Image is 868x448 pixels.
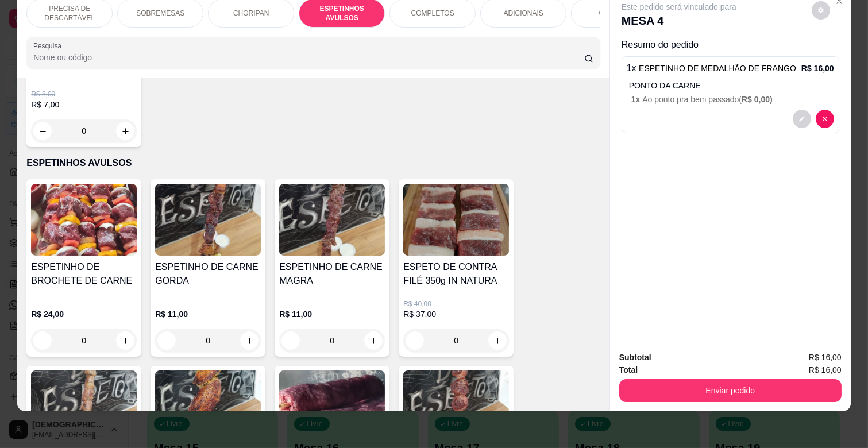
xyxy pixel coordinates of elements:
[155,184,261,256] img: product-image
[627,61,796,75] p: 1 x
[809,364,842,376] span: R$ 16,00
[599,9,630,18] p: COMBOS
[31,99,137,110] p: R$ 7,00
[619,365,638,374] strong: Total
[31,370,137,442] img: product-image
[403,308,509,320] p: R$ 37,00
[622,38,839,52] p: Resumo do pedido
[33,41,65,51] label: Pesquisa
[742,95,773,104] span: R$ 0,00 )
[26,156,600,170] p: ESPETINHOS AVULSOS
[155,370,261,442] img: product-image
[279,308,385,320] p: R$ 11,00
[619,353,651,362] strong: Subtotal
[631,94,834,105] p: Ao ponto pra bem passado (
[631,95,642,104] span: 1 x
[504,9,543,18] p: ADICIONAIS
[31,90,137,99] p: R$ 8,00
[308,4,375,22] p: ESPETINHOS AVULSOS
[812,1,830,20] button: decrease-product-quantity
[36,4,103,22] p: PRECISA DE DESCARTÁVEL
[403,184,509,256] img: product-image
[793,110,811,128] button: decrease-product-quantity
[622,13,736,29] p: MESA 4
[411,9,454,18] p: COMPLETOS
[619,379,842,402] button: Enviar pedido
[31,184,137,256] img: product-image
[31,260,137,288] h4: ESPETINHO DE BROCHETE DE CARNE
[233,9,269,18] p: CHORIPAN
[31,308,137,320] p: R$ 24,00
[136,9,184,18] p: SOBREMESAS
[279,370,385,442] img: product-image
[809,351,842,364] span: R$ 16,00
[816,110,834,128] button: decrease-product-quantity
[279,184,385,256] img: product-image
[403,370,509,442] img: product-image
[629,80,834,91] p: PONTO DA CARNE
[622,1,736,13] p: Este pedido será vinculado para
[639,64,796,73] span: ESPETINHO DE MEDALHÃO DE FRANGO
[33,52,584,63] input: Pesquisa
[403,260,509,288] h4: ESPETO DE CONTRA FILÉ 350g IN NATURA
[155,308,261,320] p: R$ 11,00
[801,63,834,74] p: R$ 16,00
[403,299,509,308] p: R$ 40,00
[155,260,261,288] h4: ESPETINHO DE CARNE GORDA
[279,260,385,288] h4: ESPETINHO DE CARNE MAGRA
